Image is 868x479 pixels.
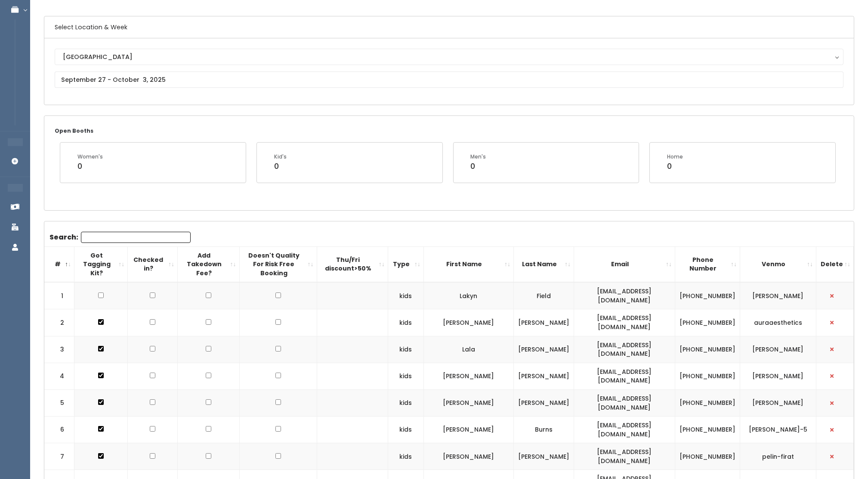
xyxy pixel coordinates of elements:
[423,246,513,282] th: First Name: activate to sort column ascending
[740,246,816,282] th: Venmo: activate to sort column ascending
[471,161,486,172] div: 0
[423,336,513,363] td: Lala
[44,443,74,470] td: 7
[44,336,74,363] td: 3
[55,49,843,65] button: [GEOGRAPHIC_DATA]
[513,246,574,282] th: Last Name: activate to sort column ascending
[740,443,816,470] td: pelin-firat
[740,389,816,416] td: [PERSON_NAME]
[513,282,574,309] td: Field
[675,363,740,389] td: [PHONE_NUMBER]
[423,417,513,443] td: [PERSON_NAME]
[388,417,423,443] td: kids
[740,336,816,363] td: [PERSON_NAME]
[388,246,423,282] th: Type: activate to sort column ascending
[239,246,317,282] th: Doesn't Quality For Risk Free Booking : activate to sort column ascending
[44,246,74,282] th: #: activate to sort column descending
[574,417,675,443] td: [EMAIL_ADDRESS][DOMAIN_NAME]
[81,232,191,243] input: Search:
[388,443,423,470] td: kids
[77,161,103,172] div: 0
[574,363,675,389] td: [EMAIL_ADDRESS][DOMAIN_NAME]
[740,282,816,309] td: [PERSON_NAME]
[513,309,574,336] td: [PERSON_NAME]
[574,282,675,309] td: [EMAIL_ADDRESS][DOMAIN_NAME]
[740,309,816,336] td: auraaesthetics
[178,246,239,282] th: Add Takedown Fee?: activate to sort column ascending
[740,363,816,389] td: [PERSON_NAME]
[317,246,388,282] th: Thu/Fri discount&gt;50%: activate to sort column ascending
[388,389,423,416] td: kids
[667,153,683,161] div: Home
[675,417,740,443] td: [PHONE_NUMBER]
[44,16,854,38] h6: Select Location & Week
[513,336,574,363] td: [PERSON_NAME]
[675,309,740,336] td: [PHONE_NUMBER]
[128,246,178,282] th: Checked in?: activate to sort column ascending
[574,246,675,282] th: Email: activate to sort column ascending
[574,309,675,336] td: [EMAIL_ADDRESS][DOMAIN_NAME]
[388,282,423,309] td: kids
[675,336,740,363] td: [PHONE_NUMBER]
[423,309,513,336] td: [PERSON_NAME]
[63,52,835,62] div: [GEOGRAPHIC_DATA]
[44,282,74,309] td: 1
[816,246,853,282] th: Delete: activate to sort column ascending
[274,153,287,161] div: Kid's
[423,282,513,309] td: Lakyn
[574,336,675,363] td: [EMAIL_ADDRESS][DOMAIN_NAME]
[513,443,574,470] td: [PERSON_NAME]
[667,161,683,172] div: 0
[388,309,423,336] td: kids
[423,389,513,416] td: [PERSON_NAME]
[44,309,74,336] td: 2
[513,417,574,443] td: Burns
[513,363,574,389] td: [PERSON_NAME]
[513,389,574,416] td: [PERSON_NAME]
[574,443,675,470] td: [EMAIL_ADDRESS][DOMAIN_NAME]
[423,443,513,470] td: [PERSON_NAME]
[675,389,740,416] td: [PHONE_NUMBER]
[49,232,191,243] label: Search:
[675,282,740,309] td: [PHONE_NUMBER]
[740,417,816,443] td: [PERSON_NAME]-5
[471,153,486,161] div: Men's
[44,417,74,443] td: 6
[44,363,74,389] td: 4
[77,153,103,161] div: Women's
[423,363,513,389] td: [PERSON_NAME]
[55,127,93,134] small: Open Booths
[74,246,128,282] th: Got Tagging Kit?: activate to sort column ascending
[44,389,74,416] td: 5
[574,389,675,416] td: [EMAIL_ADDRESS][DOMAIN_NAME]
[274,161,287,172] div: 0
[675,443,740,470] td: [PHONE_NUMBER]
[55,72,843,88] input: September 27 - October 3, 2025
[388,336,423,363] td: kids
[388,363,423,389] td: kids
[675,246,740,282] th: Phone Number: activate to sort column ascending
